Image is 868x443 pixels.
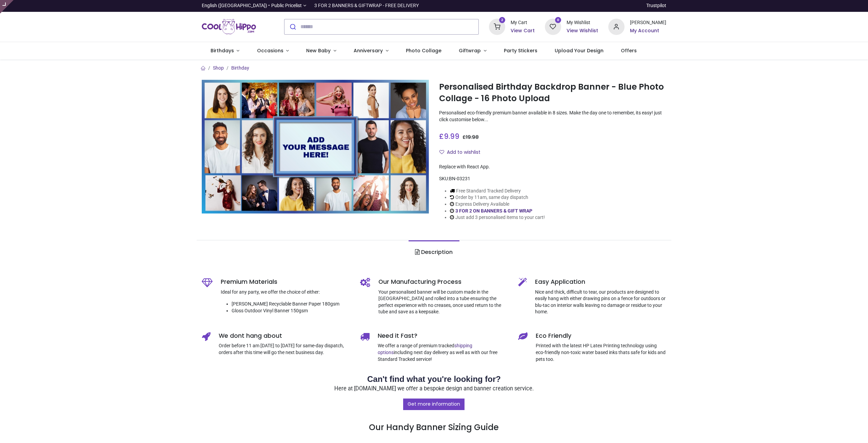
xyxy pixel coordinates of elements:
[646,2,666,9] a: Trustpilot
[202,2,306,9] a: English ([GEOGRAPHIC_DATA]) •Public Pricelist
[271,2,302,9] span: Public Pricelist
[314,2,419,9] div: 3 FOR 2 BANNERS & GIFTWRAP - FREE DELIVERY
[489,23,505,29] a: 2
[511,27,535,34] a: View Cart
[535,289,666,315] p: Nice and thick, difficult to tear, our products are designed to easily hang with either drawing p...
[450,42,495,60] a: Giftwrap
[450,201,545,208] li: Express Delivery Available
[257,47,283,54] span: Occasions
[450,188,545,195] li: Free Standard Tracked Delivery
[378,332,508,340] h5: Need it Fast?
[378,343,508,363] p: We offer a range of premium tracked including next day delivery as well as with our free Standard...
[406,47,441,54] span: Photo Collage
[450,194,545,201] li: Order by 11am, same day dispatch
[248,42,298,60] a: Occasions
[555,47,604,54] span: Upload Your Design
[439,150,444,154] i: Add to wishlist
[545,23,561,29] a: 0
[439,176,666,182] div: SKU:
[455,208,532,214] a: 3 FOR 2 ON BANNERS & GIFT WRAP
[284,19,300,34] button: Submit
[536,332,666,340] h5: Eco Friendly
[536,343,666,363] p: Printed with the latest HP Latex Printing technology using eco-friendly non-toxic water based ink...
[630,19,666,26] div: [PERSON_NAME]
[378,289,508,315] p: Your personalised banner will be custom made in the [GEOGRAPHIC_DATA] and rolled into a tube ensu...
[439,81,666,105] h1: Personalised Birthday Backdrop Banner - Blue Photo Collage - 16 Photo Upload
[567,27,598,34] a: View Wishlist
[567,19,598,26] div: My Wishlist
[202,17,256,36] img: Cool Hippo
[439,110,666,123] p: Personalised eco-friendly premium banner available in 8 sizes. Make the day one to remember, its ...
[202,17,256,36] a: Logo of Cool Hippo
[354,47,383,54] span: Anniversary
[555,17,561,23] sup: 0
[409,240,459,264] a: Description
[444,131,459,141] span: 9.99
[202,373,666,385] h2: Can't find what you're looking for?
[202,385,666,393] p: Here at [DOMAIN_NAME] we offer a bespoke design and banner creation service.
[202,80,429,214] img: Personalised Birthday Backdrop Banner - Blue Photo Collage - 16 Photo Upload
[535,278,666,286] h5: Easy Application
[298,42,345,60] a: New Baby
[232,301,350,308] li: [PERSON_NAME] Recyclable Banner Paper 180gsm
[462,134,479,141] span: £
[466,134,479,141] span: 19.98
[221,278,350,286] h5: Premium Materials
[439,147,486,158] button: Add to wishlistAdd to wishlist
[219,343,350,356] p: Order before 11 am [DATE] to [DATE] for same-day dispatch, orders after this time will go the nex...
[621,47,637,54] span: Offers
[345,42,397,60] a: Anniversary
[211,47,234,54] span: Birthdays
[213,65,224,71] a: Shop
[439,164,666,170] div: Replace with React App.
[306,47,331,54] span: New Baby
[378,278,508,286] h5: Our Manufacturing Process
[459,47,481,54] span: Giftwrap
[202,42,248,60] a: Birthdays
[202,398,666,433] h3: Our Handy Banner Sizing Guide
[221,289,350,296] p: Ideal for any party, we offer the choice of either:
[439,131,459,141] span: £
[499,17,506,23] sup: 2
[403,399,465,410] a: Get more information
[630,27,666,34] a: My Account
[511,19,535,26] div: My Cart
[504,47,537,54] span: Party Stickers
[450,214,545,221] li: Just add 3 personalised items to your cart!
[231,65,249,71] a: Birthday
[449,176,470,181] span: BN-03231
[219,332,350,340] h5: We dont hang about
[232,308,350,314] li: Gloss Outdoor Vinyl Banner 150gsm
